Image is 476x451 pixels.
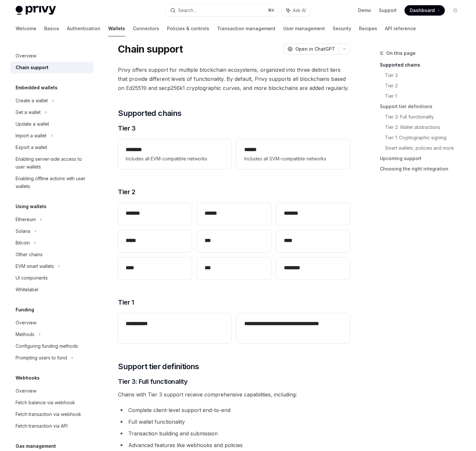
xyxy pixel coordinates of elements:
[217,21,276,36] a: Transaction management
[16,227,30,235] div: Solana
[16,97,48,105] div: Create a wallet
[10,118,94,130] a: Update a wallet
[16,262,54,270] div: EVM smart wallets
[385,112,466,122] a: Tier 3: Full functionality
[16,374,40,382] h5: Webhooks
[16,144,47,151] div: Export a wallet
[16,216,36,223] div: Ethereum
[118,377,187,386] span: Tier 3: Full functionality
[10,153,94,173] a: Enabling server-side access to user wallets
[10,385,94,397] a: Overview
[67,21,100,36] a: Authentication
[118,390,350,399] span: Chains with Tier 3 support receive comprehensive capabilities, including:
[282,5,310,16] button: Ask AI
[167,21,209,36] a: Policies & controls
[16,155,90,171] div: Enabling server-side access to user wallets
[10,272,94,284] a: UI components
[10,317,94,329] a: Overview
[166,5,279,16] button: Search...⌘K
[16,286,38,294] div: Whitelabel
[118,429,350,438] li: Transaction building and submission
[10,340,94,352] a: Configuring funding methods
[178,6,196,14] div: Search...
[16,387,36,395] div: Overview
[385,132,466,143] a: Tier 1: Cryptographic signing
[118,406,350,415] li: Complete client-level support end-to-end
[118,417,350,426] li: Full wallet functionality
[16,354,67,362] div: Prompting users to fund
[16,21,36,36] a: Welcome
[118,108,181,119] span: Supported chains
[283,44,339,55] button: Open in ChatGPT
[385,21,416,36] a: API reference
[237,139,350,169] a: **** *Includes all SVM-compatible networks
[295,46,335,52] span: Open in ChatGPT
[16,64,48,71] div: Chain support
[10,408,94,420] a: Fetch transaction via webhook
[16,251,43,258] div: Other chains
[450,5,460,16] button: Toggle dark mode
[379,7,397,14] a: Support
[380,101,466,112] a: Support tier definitions
[16,52,36,60] div: Overview
[10,62,94,73] a: Chain support
[386,49,416,57] span: On this page
[118,65,350,93] span: Privy offers support for multiple blockchain ecosystems, organized into three distinct tiers that...
[359,21,377,36] a: Recipes
[380,164,466,174] a: Choosing the right integration
[118,361,199,372] span: Support tier definitions
[10,142,94,153] a: Export a wallet
[118,43,183,55] h1: Chain support
[16,422,68,430] div: Fetch transaction via API
[16,274,48,282] div: UI components
[16,6,56,15] img: light logo
[16,442,56,450] h5: Gas management
[385,122,466,132] a: Tier 2: Wallet abstractions
[10,173,94,192] a: Enabling offline actions with user wallets
[380,153,466,164] a: Upcoming support
[244,155,342,163] span: Includes all SVM-compatible networks
[16,132,46,140] div: Import a wallet
[108,21,125,36] a: Wallets
[16,331,34,338] div: Methods
[385,70,466,81] a: Tier 3
[126,155,224,163] span: Includes all EVM-compatible networks
[16,120,49,128] div: Update a wallet
[283,21,325,36] a: User management
[16,84,58,92] h5: Embedded wallets
[16,319,36,327] div: Overview
[16,108,41,116] div: Get a wallet
[10,420,94,432] a: Fetch transaction via API
[16,203,46,210] h5: Using wallets
[16,410,81,418] div: Fetch transaction via webhook
[410,7,435,14] span: Dashboard
[16,342,78,350] div: Configuring funding methods
[118,441,350,450] li: Advanced features like webhooks and policies
[16,399,75,407] div: Fetch balance via webhook
[385,81,466,91] a: Tier 2
[333,21,351,36] a: Security
[10,50,94,62] a: Overview
[385,143,466,153] a: Smart wallets, policies and more
[293,7,306,14] span: Ask AI
[16,239,30,247] div: Bitcoin
[10,249,94,260] a: Other chains
[133,21,159,36] a: Connectors
[118,187,135,196] span: Tier 2
[118,124,135,133] span: Tier 3
[16,175,90,190] div: Enabling offline actions with user wallets
[380,60,466,70] a: Supported chains
[358,7,371,14] a: Demo
[118,298,134,307] span: Tier 1
[44,21,59,36] a: Basics
[16,306,34,314] h5: Funding
[10,397,94,408] a: Fetch balance via webhook
[268,8,275,13] span: ⌘ K
[118,139,231,169] a: **** ***Includes all EVM-compatible networks
[385,91,466,101] a: Tier 1
[405,5,445,16] a: Dashboard
[10,284,94,295] a: Whitelabel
